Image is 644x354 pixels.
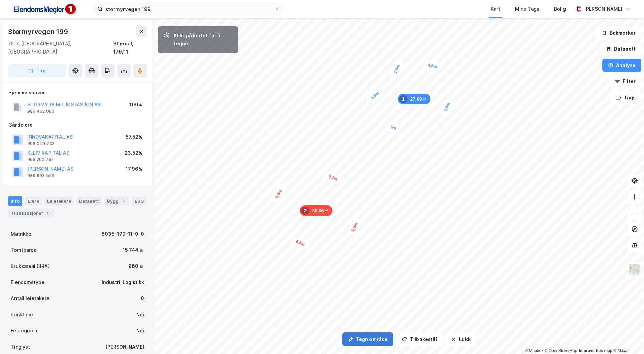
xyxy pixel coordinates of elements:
div: Map marker [398,94,430,104]
div: ESG [132,196,147,206]
a: OpenStreetMap [545,348,577,353]
div: Map marker [385,120,402,134]
div: Tinglyst [11,343,30,351]
img: F4PB6Px+NJ5v8B7XTbfpPpyloAAAAASUVORK5CYII= [11,2,78,17]
div: 23.52% [125,149,142,157]
div: Map marker [270,184,287,204]
button: Filter [609,75,641,88]
div: Hjemmelshaver [8,88,147,97]
div: 960 ㎡ [128,262,144,270]
div: Map marker [389,59,405,79]
div: 1 [399,95,407,103]
div: Mine Tags [515,5,539,13]
button: Lukk [445,332,476,346]
div: 2 [301,207,309,215]
div: Map marker [300,205,332,216]
button: Bokmerker [596,26,641,40]
div: Nei [136,311,144,319]
div: 996 462 080 [27,109,54,114]
div: 15 744 ㎡ [123,246,144,254]
div: Map marker [323,170,343,186]
div: [PERSON_NAME] [105,343,144,351]
div: Bygg [104,196,129,206]
div: 2 [120,198,127,204]
div: 998 049 733 [27,141,55,146]
iframe: Chat Widget [610,322,644,354]
div: Kontrollprogram for chat [610,322,644,354]
a: Improve this map [579,348,612,353]
div: 0 [141,294,144,303]
div: Nei [136,327,144,335]
div: 17.96% [126,165,142,173]
div: Datasett [76,196,102,206]
div: Antall leietakere [11,294,50,303]
div: Matrikkel [11,230,33,238]
input: Søk på adresse, matrikkel, gårdeiere, leietakere eller personer [103,4,275,14]
div: Eiendomstype [11,278,44,286]
div: 989 893 556 [27,173,54,178]
div: Klikk på kartet for å tegne [174,32,233,48]
div: 6 [45,210,52,216]
div: Eiere [25,196,42,206]
div: Transaksjoner [8,208,54,218]
div: 7517, [GEOGRAPHIC_DATA], [GEOGRAPHIC_DATA] [8,40,113,56]
button: Tag [8,64,66,77]
div: Industri, Logistikk [102,278,144,286]
div: Punktleie [11,311,33,319]
div: Stjørdal, 179/11 [113,40,147,56]
a: Mapbox [525,348,543,353]
div: Map marker [365,86,385,105]
div: [PERSON_NAME] [584,5,622,13]
div: Map marker [439,97,455,117]
button: Analyse [602,59,641,72]
div: Bruksareal (BRA) [11,262,50,270]
div: 57.52% [126,133,142,141]
div: Stormyrvegen 199 [8,26,69,37]
button: Tegn område [342,332,393,346]
div: Map marker [347,217,363,237]
div: Info [8,196,22,206]
div: 100% [129,101,142,109]
div: Festegrunn [11,327,37,335]
button: Datasett [600,42,641,56]
button: Tags [610,91,641,104]
div: 5035-179-11-0-0 [102,230,144,238]
div: Map marker [423,60,442,72]
div: Leietakere [44,196,74,206]
div: Tomteareal [11,246,38,254]
div: 998 200 792 [27,157,54,162]
div: Bolig [554,5,566,13]
div: Kart [491,5,500,13]
img: Z [628,263,641,276]
div: Map marker [291,235,310,251]
div: Gårdeiere [8,121,147,129]
button: Tilbakestill [396,332,443,346]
